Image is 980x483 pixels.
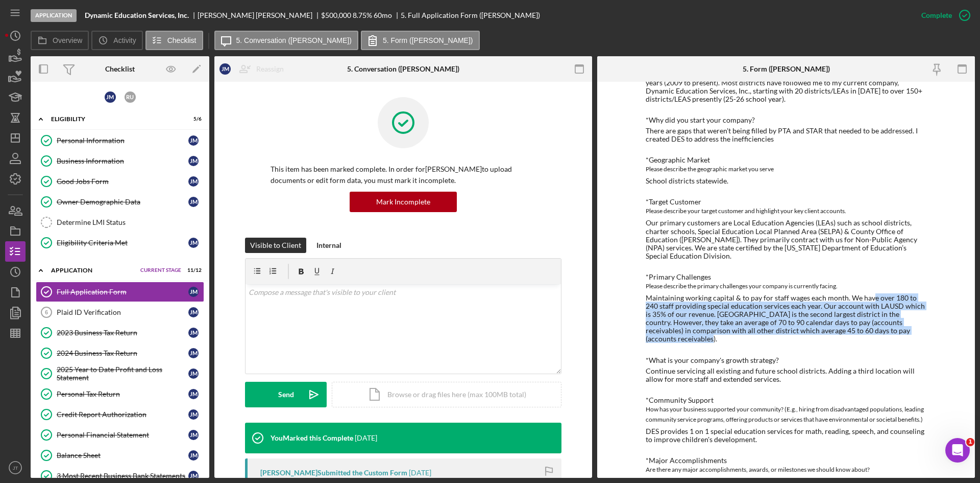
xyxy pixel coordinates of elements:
div: J M [188,238,199,248]
div: Please describe your target customer and highlight your key client accounts. [646,206,926,216]
time: 2025-10-06 16:36 [355,434,377,442]
a: 2023 Business Tax ReturnJM [36,323,204,343]
div: J M [188,369,199,379]
div: Reassign [256,59,284,79]
div: *Why did you start your company? [646,116,926,124]
div: Maintaining working capital & to pay for staff wages each month. We have over 180 to 240 staff pr... [646,294,926,343]
label: Activity [113,36,136,44]
a: Credit Report AuthorizationJM [36,404,204,425]
div: *Geographic Market [646,156,926,164]
div: J M [105,91,116,103]
div: 5. Full Application Form ([PERSON_NAME]) [401,11,540,19]
div: J M [188,450,199,461]
div: Visible to Client [250,238,301,253]
button: Checklist [145,31,203,50]
tspan: 6 [45,309,48,315]
text: JT [13,465,18,471]
button: Send [245,382,327,407]
div: J M [188,328,199,338]
div: *What is your company's growth strategy? [646,356,926,364]
button: Overview [31,31,89,50]
div: Eligibility Criteria Met [57,239,188,247]
div: Send [278,382,294,407]
div: Application [51,267,135,273]
div: R U [125,91,136,103]
div: School districts statewide. [646,177,728,185]
div: J M [188,135,199,146]
div: Balance Sheet [57,451,188,459]
a: Eligibility Criteria MetJM [36,233,204,253]
div: J M [188,471,199,481]
div: 3 Most Recent Business Bank Statements [57,472,188,480]
div: 2025 Year to Date Profit and Loss Statement [57,365,188,382]
div: Mark Incomplete [376,192,430,212]
div: 5. Conversation ([PERSON_NAME]) [347,65,459,73]
button: 5. Conversation ([PERSON_NAME]) [214,31,358,50]
div: Determine LMI Status [57,218,204,226]
div: Eligibility [51,116,176,122]
div: Please describe the primary challenges your company is currently facing. [646,281,926,291]
button: Internal [311,238,347,253]
button: JT [5,457,26,478]
div: *Major Accomplishments [646,456,926,465]
div: J M [188,176,199,187]
b: Dynamic Education Services, Inc. [85,11,189,19]
div: Owner Demographic Data [57,198,188,206]
a: Owner Demographic DataJM [36,192,204,212]
div: 2023 Business Tax Return [57,329,188,337]
div: There are gaps that weren't being filled by PTA and STAR that needed to be addressed. I created D... [646,127,926,143]
div: Full Application Form [57,288,188,296]
label: Checklist [167,36,197,44]
div: *Primary Challenges [646,273,926,281]
div: J M [188,287,199,297]
div: J M [188,389,199,399]
div: Personal Financial Statement [57,431,188,439]
div: J M [188,307,199,317]
p: This item has been marked complete. In order for [PERSON_NAME] to upload documents or edit form d... [271,164,536,187]
label: Overview [53,36,82,44]
label: 5. Form ([PERSON_NAME]) [383,36,473,44]
div: *Community Support [646,396,926,404]
div: J M [188,430,199,440]
div: J M [219,63,231,75]
div: Personal Tax Return [57,390,188,398]
span: 1 [966,438,974,446]
a: Good Jobs FormJM [36,171,204,192]
div: J M [188,348,199,358]
div: Internal [316,238,341,253]
div: Are there any major accomplishments, awards, or milestones we should know about? [646,465,926,475]
a: Personal Financial StatementJM [36,425,204,445]
div: Personal Information [57,136,188,145]
div: Please describe the geographic market you serve [646,164,926,174]
div: Plaid ID Verification [57,308,188,316]
a: 2025 Year to Date Profit and Loss StatementJM [36,363,204,384]
div: Checklist [105,65,135,73]
div: Business Information [57,157,188,165]
a: Business InformationJM [36,151,204,171]
div: J M [188,409,199,420]
div: DES provides 1 on 1 special education services for math, reading, speech, and counseling to impro... [646,427,926,444]
button: Visible to Client [245,238,306,253]
span: Current Stage [140,267,181,273]
div: 2024 Business Tax Return [57,349,188,357]
a: Personal InformationJM [36,130,204,151]
div: Continue servicing all existing and future school districts. Adding a third location will allow f... [646,367,926,383]
div: How has your business supported your community? (E.g., hiring from disadvantaged populations, lea... [646,404,926,425]
div: 5. Form ([PERSON_NAME]) [743,65,830,73]
div: Complete [921,5,952,26]
button: Mark Incomplete [350,192,457,212]
a: Full Application FormJM [36,282,204,302]
label: 5. Conversation ([PERSON_NAME]) [236,36,352,44]
a: Personal Tax ReturnJM [36,384,204,404]
div: Application [31,9,77,22]
button: JMReassign [214,59,294,79]
a: 6Plaid ID VerificationJM [36,302,204,323]
div: Our primary customers are Local Education Agencies (LEAs) such as school districts, charter schoo... [646,219,926,260]
a: Determine LMI Status [36,212,204,233]
div: 5 / 6 [183,116,202,122]
div: 8.75 % [353,11,372,19]
div: J M [188,156,199,166]
a: 2024 Business Tax ReturnJM [36,343,204,363]
span: $500,000 [321,11,351,19]
a: Balance SheetJM [36,445,204,466]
